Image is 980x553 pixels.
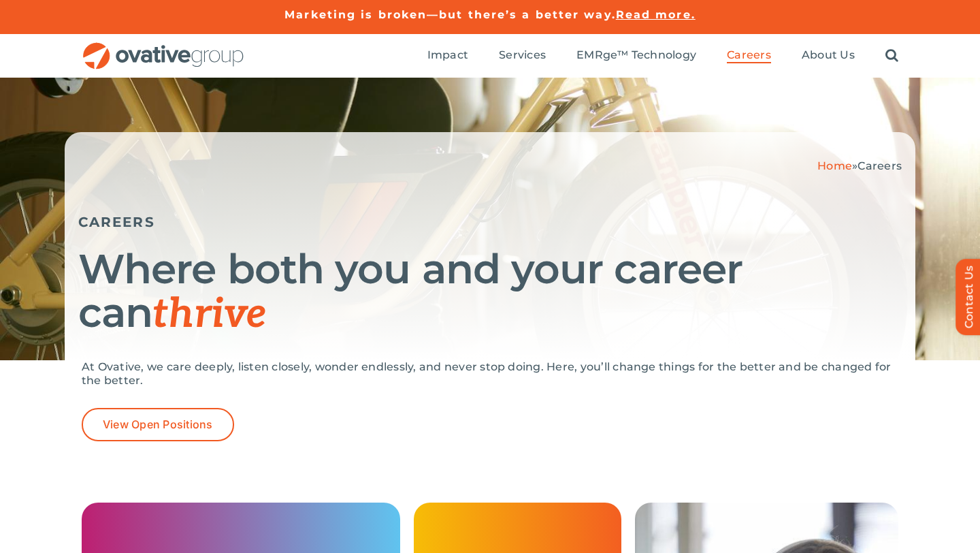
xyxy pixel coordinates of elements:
[499,48,546,62] span: Services
[576,48,696,63] a: EMRge™ Technology
[616,8,696,21] a: Read more.
[885,48,898,63] a: Search
[82,408,234,441] a: View Open Positions
[427,48,468,63] a: Impact
[857,159,902,172] span: Careers
[802,48,855,62] span: About Us
[103,418,213,431] span: View Open Positions
[284,8,616,21] a: Marketing is broken—but there’s a better way.
[78,247,902,336] h1: Where both you and your career can
[152,290,266,339] span: thrive
[817,159,852,172] a: Home
[727,48,771,62] span: Careers
[817,159,902,172] span: »
[727,48,771,63] a: Careers
[499,48,546,63] a: Services
[427,48,468,62] span: Impact
[82,41,245,54] a: OG_Full_horizontal_RGB
[802,48,855,63] a: About Us
[576,48,696,62] span: EMRge™ Technology
[78,214,902,230] h5: CAREERS
[427,34,898,78] nav: Menu
[82,360,898,388] p: At Ovative, we care deeply, listen closely, wonder endlessly, and never stop doing. Here, you’ll ...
